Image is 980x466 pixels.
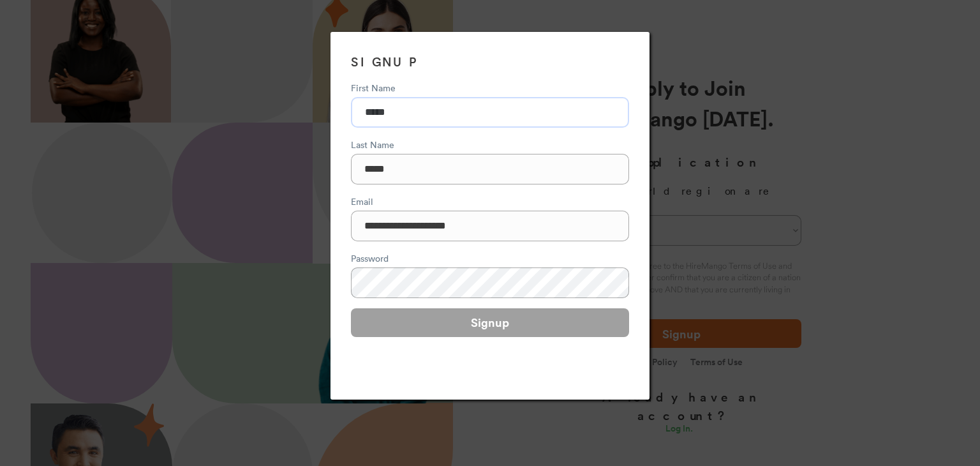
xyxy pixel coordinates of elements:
div: Email [351,195,629,208]
div: Last Name [351,138,629,151]
div: First Name [351,81,629,94]
button: Signup [351,308,629,337]
h3: SIGNUP [351,52,629,71]
div: Password [351,252,629,265]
